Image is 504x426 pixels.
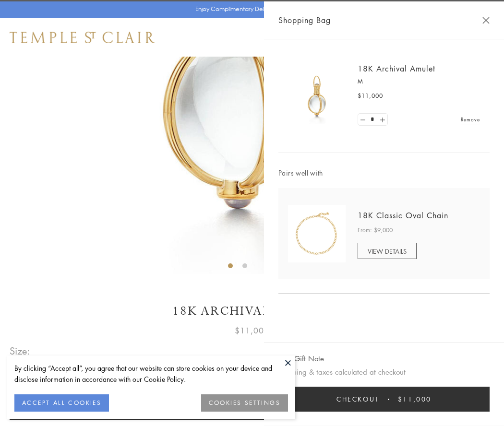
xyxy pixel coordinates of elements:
[278,387,490,412] button: Checkout $11,000
[368,247,407,256] span: VIEW DETAILS
[235,324,269,337] span: $11,000
[10,303,494,319] h1: 18K Archival Amulet
[10,32,155,43] img: Temple St. Clair
[336,394,379,404] span: Checkout
[482,17,490,24] button: Close Shopping Bag
[14,363,288,385] div: By clicking “Accept all”, you agree that our website can store cookies on your device and disclos...
[358,225,393,235] span: From: $9,000
[14,394,109,412] button: ACCEPT ALL COOKIES
[358,63,435,74] a: 18K Archival Amulet
[358,77,480,86] p: M
[278,167,490,178] span: Pairs well with
[377,114,387,126] a: Set quantity to 2
[288,67,346,125] img: 18K Archival Amulet
[10,343,31,359] span: Size:
[461,114,480,125] a: Remove
[278,14,331,26] span: Shopping Bag
[358,91,383,101] span: $11,000
[195,4,304,14] p: Enjoy Complimentary Delivery & Returns
[358,210,448,221] a: 18K Classic Oval Chain
[288,205,346,262] img: N88865-OV18
[398,394,432,404] span: $11,000
[278,366,490,378] p: Shipping & taxes calculated at checkout
[278,353,324,365] button: Add Gift Note
[201,394,288,412] button: COOKIES SETTINGS
[358,114,368,126] a: Set quantity to 0
[358,243,417,259] a: VIEW DETAILS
